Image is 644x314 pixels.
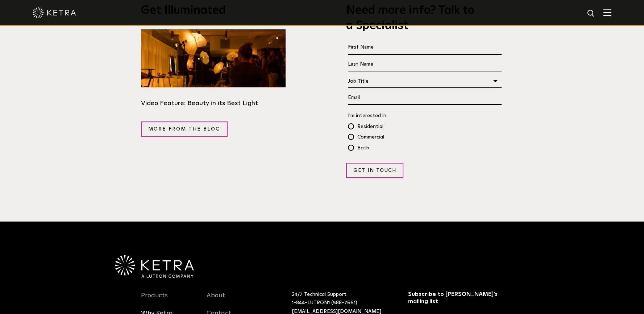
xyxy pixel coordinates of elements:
span: Commercial [348,132,384,142]
input: First Name [348,41,502,54]
div: Video Feature: Beauty in its Best Light [141,98,286,109]
a: Video Feature: Beauty in its Best Light [141,29,286,109]
input: Email [348,91,502,105]
img: Hamburger%20Nav.svg [603,9,611,16]
h3: Subscribe to [PERSON_NAME]’s mailing list [408,290,501,306]
img: search icon [587,9,596,18]
a: About [207,292,225,308]
img: Ketra+Beauty [141,29,286,87]
input: Get in Touch [346,163,403,178]
span: I'm interested in... [348,113,390,118]
div: Job Title [348,74,502,88]
a: 1-844-LUTRON1 (588-7661) [292,300,357,305]
input: Last Name [348,58,502,71]
a: [EMAIL_ADDRESS][DOMAIN_NAME] [292,309,381,314]
img: Ketra-aLutronCo_White_RGB [115,255,194,278]
span: Residential [348,121,383,132]
a: More from the blog [141,121,228,137]
img: ketra-logo-2019-white [33,7,76,18]
span: Both [348,143,369,153]
a: Products [141,292,168,308]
